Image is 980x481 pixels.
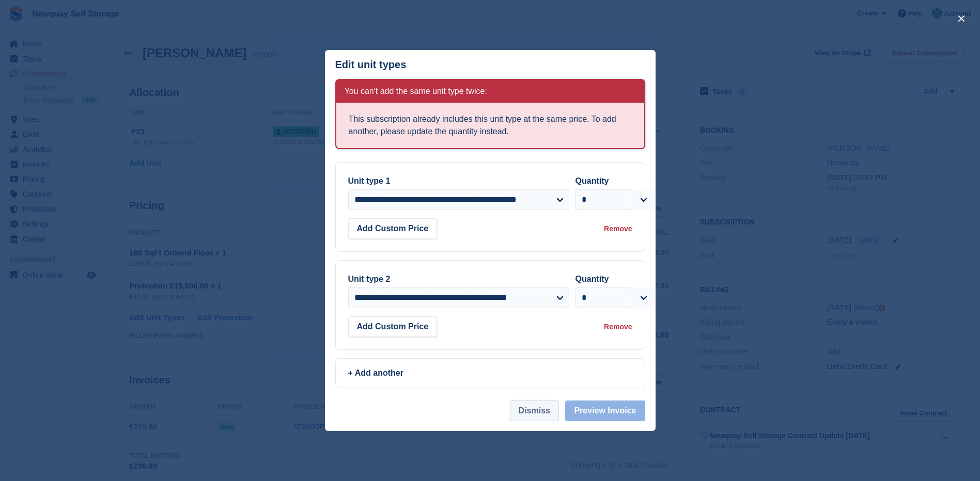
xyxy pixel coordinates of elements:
[348,316,438,337] button: Add Custom Price
[575,177,609,185] label: Quantity
[348,177,391,185] label: Unit type 1
[335,358,645,388] a: + Add another
[604,223,632,234] div: Remove
[575,275,609,283] label: Quantity
[348,367,632,379] div: + Add another
[345,86,487,97] h2: You can't add the same unit type twice:
[510,400,559,421] button: Dismiss
[348,218,438,239] button: Add Custom Price
[348,275,391,283] label: Unit type 2
[953,10,970,27] button: close
[565,400,645,421] button: Preview Invoice
[604,322,632,332] div: Remove
[335,59,407,71] p: Edit unit types
[349,113,632,138] li: This subscription already includes this unit type at the same price. To add another, please updat...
